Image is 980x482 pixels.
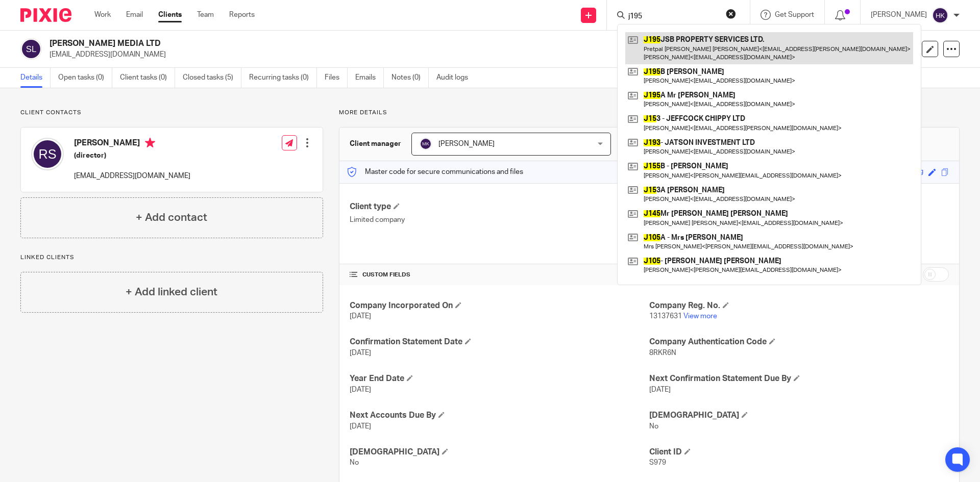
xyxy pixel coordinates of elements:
[158,10,182,20] a: Clients
[74,171,190,181] p: [EMAIL_ADDRESS][DOMAIN_NAME]
[350,271,649,279] h4: CUSTOM FIELDS
[20,109,323,117] p: Client contacts
[350,139,401,149] h3: Client manager
[120,68,175,88] a: Client tasks (0)
[350,201,649,212] h4: Client type
[350,459,359,466] span: No
[775,11,814,18] span: Get Support
[350,423,371,430] span: [DATE]
[350,373,649,384] h4: Year End Date
[126,10,143,20] a: Email
[627,12,719,21] input: Search
[339,109,960,117] p: More details
[350,215,649,225] p: Limited company
[649,410,949,421] h4: [DEMOGRAPHIC_DATA]
[649,349,676,357] span: 8RKR6N
[355,68,384,88] a: Emails
[932,7,948,23] img: svg%3E
[50,49,821,60] p: [EMAIL_ADDRESS][DOMAIN_NAME]
[649,313,682,320] span: 13137631
[20,68,51,88] a: Details
[31,138,64,170] img: svg%3E
[391,68,429,88] a: Notes (0)
[649,423,658,430] span: No
[436,68,476,88] a: Audit logs
[350,313,371,320] span: [DATE]
[229,10,255,20] a: Reports
[420,138,432,150] img: svg%3E
[726,9,736,19] button: Clear
[347,167,523,177] p: Master code for secure communications and files
[197,10,214,20] a: Team
[50,38,667,49] h2: [PERSON_NAME] MEDIA LTD
[145,138,155,148] i: Primary
[649,447,949,458] h4: Client ID
[20,38,42,60] img: svg%3E
[126,284,217,300] h4: + Add linked client
[249,68,317,88] a: Recurring tasks (0)
[649,459,666,466] span: S979
[58,68,112,88] a: Open tasks (0)
[683,313,717,320] a: View more
[183,68,241,88] a: Closed tasks (5)
[74,150,190,161] h5: (director)
[350,300,649,311] h4: Company Incorporated On
[20,8,71,22] img: Pixie
[871,10,927,20] p: [PERSON_NAME]
[325,68,348,88] a: Files
[350,386,371,393] span: [DATE]
[649,373,949,384] h4: Next Confirmation Statement Due By
[20,253,323,262] p: Linked clients
[649,300,949,311] h4: Company Reg. No.
[649,337,949,347] h4: Company Authentication Code
[350,349,371,357] span: [DATE]
[74,138,190,150] h4: [PERSON_NAME]
[649,386,671,393] span: [DATE]
[350,410,649,421] h4: Next Accounts Due By
[136,210,207,225] h4: + Add contact
[350,447,649,458] h4: [DEMOGRAPHIC_DATA]
[350,337,649,347] h4: Confirmation Statement Date
[94,10,111,20] a: Work
[438,140,495,147] span: [PERSON_NAME]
